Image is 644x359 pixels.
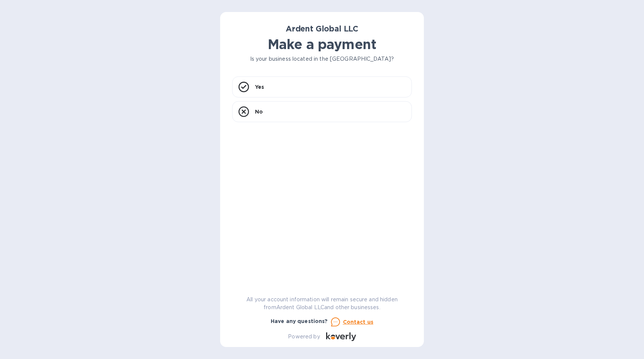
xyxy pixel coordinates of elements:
p: No [255,108,263,115]
h1: Make a payment [232,36,412,52]
p: Yes [255,83,264,91]
p: All your account information will remain secure and hidden from Ardent Global LLC and other busin... [232,296,412,311]
b: Ardent Global LLC [286,24,358,33]
p: Is your business located in the [GEOGRAPHIC_DATA]? [232,55,412,63]
b: Have any questions? [271,318,328,324]
p: Powered by [288,333,320,341]
u: Contact us [343,319,374,325]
